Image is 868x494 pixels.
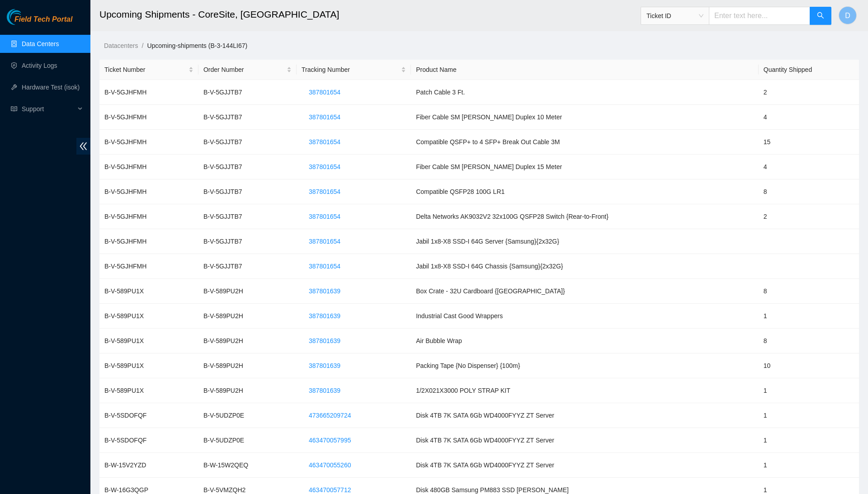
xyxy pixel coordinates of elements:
td: B-V-589PU1X [99,329,198,353]
td: B-V-589PU2H [198,378,297,403]
span: / [142,42,143,49]
td: 8 [759,179,859,204]
td: 1 [759,428,859,453]
td: B-V-589PU2H [198,279,297,304]
span: 387801654 [309,261,340,271]
button: 387801639 [302,284,348,298]
td: B-V-5GJHFMH [99,105,198,130]
td: B-V-589PU1X [99,279,198,304]
button: 387801654 [302,259,348,273]
a: Datacenters [104,42,138,49]
span: 463470057995 [309,435,351,445]
td: Disk 4TB 7K SATA 6Gb WD4000FYYZ ZT Server [411,453,759,478]
td: B-V-589PU2H [198,329,297,353]
td: B-V-589PU1X [99,304,198,329]
td: 4 [759,155,859,179]
td: B-V-589PU1X [99,353,198,378]
td: Industrial Cast Good Wrappers [411,304,759,329]
button: 387801654 [302,234,348,249]
button: search [810,7,831,25]
a: Activity Logs [22,62,57,69]
span: 473665209724 [309,410,351,420]
span: 387801639 [309,336,340,346]
td: Packing Tape {No Dispenser} {100m} [411,353,759,378]
span: 387801639 [309,286,340,296]
span: Ticket ID [646,9,703,23]
td: B-V-589PU2H [198,353,297,378]
button: 387801654 [302,209,348,224]
button: 387801654 [302,110,348,124]
span: 387801654 [309,212,340,221]
td: Patch Cable 3 Ft. [411,80,759,105]
td: Air Bubble Wrap [411,329,759,353]
span: read [11,106,17,112]
td: 1 [759,403,859,428]
td: B-V-5GJJTB7 [198,254,297,279]
td: B-V-589PU2H [198,304,297,329]
td: B-V-5GJHFMH [99,229,198,254]
span: Field Tech Portal [14,15,72,24]
button: 387801639 [302,358,348,373]
td: B-V-5UDZP0E [198,428,297,453]
td: B-V-5GJJTB7 [198,130,297,155]
td: 8 [759,279,859,304]
button: 387801654 [302,85,348,99]
span: 387801639 [309,386,340,395]
td: B-V-589PU1X [99,378,198,403]
span: 387801654 [309,137,340,147]
td: Disk 4TB 7K SATA 6Gb WD4000FYYZ ZT Server [411,428,759,453]
td: 15 [759,130,859,155]
span: D [845,10,850,21]
td: 1/2X021X3000 POLY STRAP KIT [411,378,759,403]
td: B-V-5GJJTB7 [198,155,297,179]
td: Delta Networks AK9032V2 32x100G QSFP28 Switch {Rear-to-Front} [411,204,759,229]
span: 387801639 [309,361,340,371]
button: D [839,6,857,24]
span: 387801654 [309,162,340,172]
td: 8 [759,329,859,353]
td: 1 [759,304,859,329]
td: Box Crate - 32U Cardboard {[GEOGRAPHIC_DATA]} [411,279,759,304]
td: 1 [759,378,859,403]
a: Hardware Test (isok) [22,84,80,91]
span: 463470055260 [309,460,351,470]
td: Jabil 1x8-X8 SSD-I 64G Server {Samsung}{2x32G} [411,229,759,254]
span: 387801654 [309,187,340,197]
td: 2 [759,204,859,229]
td: 2 [759,80,859,105]
td: B-V-5GJHFMH [99,155,198,179]
a: Data Centers [22,40,59,47]
img: Akamai Technologies [7,9,46,25]
span: 387801654 [309,87,340,97]
button: 463470055260 [302,458,358,472]
a: Upcoming-shipments (B-3-144LI67) [147,42,247,49]
span: double-left [76,138,90,155]
button: 387801654 [302,135,348,149]
td: B-V-5GJJTB7 [198,204,297,229]
td: 10 [759,353,859,378]
td: B-V-5GJJTB7 [198,229,297,254]
td: B-V-5GJJTB7 [198,105,297,130]
td: Disk 4TB 7K SATA 6Gb WD4000FYYZ ZT Server [411,403,759,428]
td: Jabil 1x8-X8 SSD-I 64G Chassis {Samsung}{2x32G} [411,254,759,279]
a: Akamai TechnologiesField Tech Portal [7,16,72,28]
button: 387801654 [302,184,348,199]
span: 387801654 [309,236,340,246]
button: 387801654 [302,160,348,174]
th: Quantity Shipped [759,60,859,80]
span: search [817,12,824,20]
button: 387801639 [302,309,348,323]
span: 387801639 [309,311,340,321]
td: Fiber Cable SM [PERSON_NAME] Duplex 10 Meter [411,105,759,130]
td: Fiber Cable SM [PERSON_NAME] Duplex 15 Meter [411,155,759,179]
button: 463470057995 [302,433,358,447]
span: Support [22,100,75,118]
td: B-W-15W2QEQ [198,453,297,478]
td: B-V-5GJJTB7 [198,179,297,204]
td: B-V-5SDOFQF [99,428,198,453]
td: 1 [759,453,859,478]
td: B-V-5UDZP0E [198,403,297,428]
td: B-V-5GJJTB7 [198,80,297,105]
td: Compatible QSFP+ to 4 SFP+ Break Out Cable 3M [411,130,759,155]
td: Compatible QSFP28 100G LR1 [411,179,759,204]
